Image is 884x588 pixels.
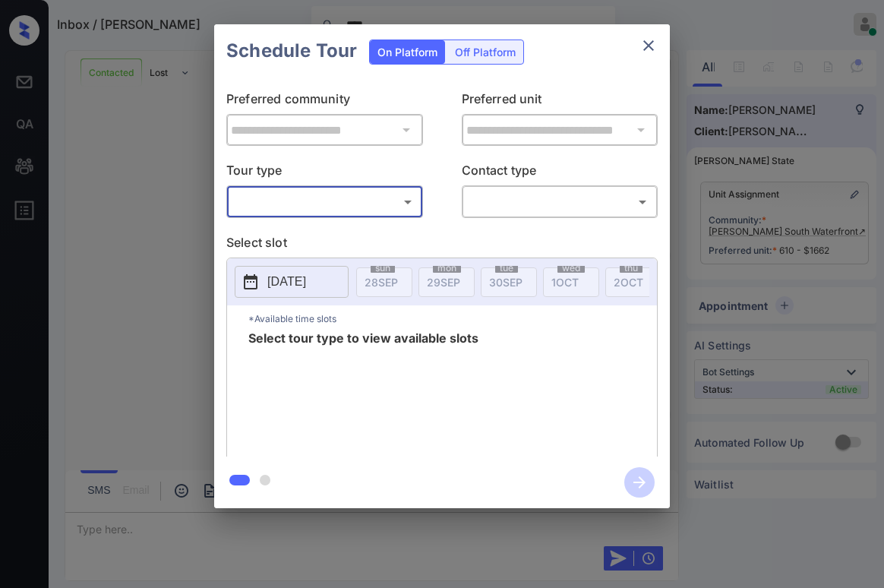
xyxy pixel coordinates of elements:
p: Select slot [226,233,658,258]
p: Tour type [226,161,423,185]
div: On Platform [370,40,445,64]
p: Preferred community [226,90,423,114]
p: Contact type [462,161,658,185]
div: Off Platform [447,40,523,64]
button: [DATE] [235,266,349,298]
p: Preferred unit [462,90,658,114]
p: *Available time slots [248,305,657,332]
button: close [633,30,664,61]
span: Select tour type to view available slots [248,332,478,454]
p: [DATE] [267,273,306,291]
h2: Schedule Tour [214,24,369,77]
